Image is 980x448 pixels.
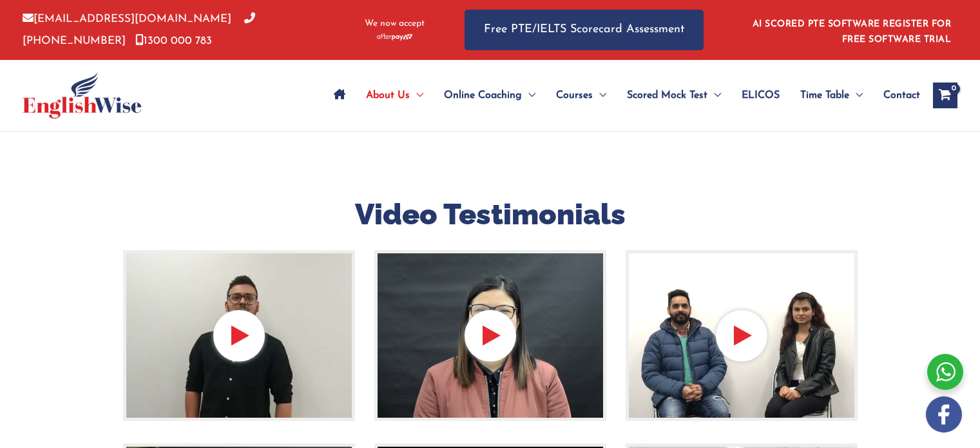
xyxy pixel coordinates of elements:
img: null [374,250,606,422]
span: About Us [366,73,410,118]
img: cropped-ew-logo [23,72,142,119]
span: Contact [883,73,920,118]
a: [EMAIL_ADDRESS][DOMAIN_NAME] [23,14,231,24]
span: We now accept [365,17,425,30]
a: [PHONE_NUMBER] [23,14,255,46]
span: ELICOS [742,73,780,118]
h2: Video Testimonials [113,196,867,234]
span: Menu Toggle [707,73,721,118]
img: Afterpay-Logo [377,34,412,41]
nav: Site Navigation: Main Menu [323,73,920,118]
span: Menu Toggle [593,73,606,118]
a: 1300 000 783 [135,35,212,46]
span: Menu Toggle [849,73,863,118]
a: Contact [873,73,920,118]
a: CoursesMenu Toggle [546,73,617,118]
span: Courses [556,73,593,118]
span: Online Coaching [444,73,522,118]
img: white-facebook.png [926,396,962,433]
a: Online CoachingMenu Toggle [434,73,546,118]
span: Time Table [800,73,849,118]
a: AI SCORED PTE SOFTWARE REGISTER FOR FREE SOFTWARE TRIAL [753,19,952,44]
a: Scored Mock TestMenu Toggle [617,73,731,118]
span: Scored Mock Test [627,73,707,118]
a: ELICOS [731,73,790,118]
img: null [123,250,355,422]
span: Menu Toggle [522,73,535,118]
a: Time TableMenu Toggle [790,73,873,118]
img: null [626,250,858,422]
a: About UsMenu Toggle [356,73,434,118]
a: View Shopping Cart, empty [933,83,957,108]
a: Free PTE/IELTS Scorecard Assessment [465,10,704,50]
span: Menu Toggle [410,73,423,118]
aside: Header Widget 1 [745,9,957,51]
